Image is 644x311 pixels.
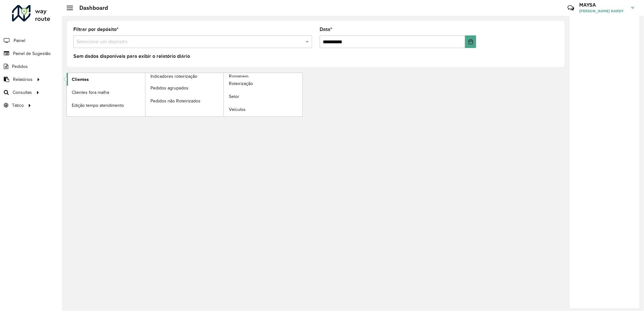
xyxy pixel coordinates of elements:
span: Painel [14,37,25,44]
span: Pedidos agrupados [150,85,188,91]
span: Relatórios [13,76,33,83]
a: Pedidos agrupados [145,82,224,94]
span: Tático [12,102,24,109]
span: Romaneio [229,73,248,80]
a: Clientes [67,73,145,86]
span: Edição tempo atendimento [72,102,124,109]
span: Consultas [13,89,32,96]
span: Pedidos não Roteirizados [150,98,200,104]
a: Edição tempo atendimento [67,99,145,112]
span: Painel de Sugestão [13,50,51,57]
span: Pedidos [12,63,28,70]
span: [PERSON_NAME] NARDY [579,8,627,14]
h2: Dashboard [73,4,108,11]
span: Indicadores roteirização [150,73,197,80]
span: Clientes fora malha [72,89,109,96]
a: Veículos [224,103,302,116]
a: Clientes fora malha [67,86,145,99]
span: Clientes [72,76,89,83]
a: Roteirização [224,77,302,90]
span: Setor [229,93,239,100]
a: Romaneio [145,73,303,116]
span: Roteirização [229,80,253,87]
h3: MAYSA [579,2,627,8]
a: Pedidos não Roteirizados [145,95,224,107]
a: Contato Rápido [564,1,578,15]
label: Sem dados disponíveis para exibir o relatório diário [73,52,190,60]
button: Choose Date [465,35,476,48]
label: Filtrar por depósito [73,26,119,33]
span: Veículos [229,106,246,113]
a: Indicadores roteirização [67,73,224,116]
label: Data [320,26,332,33]
a: Setor [224,90,302,103]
